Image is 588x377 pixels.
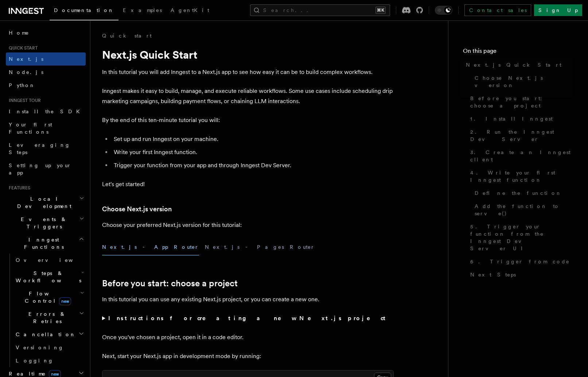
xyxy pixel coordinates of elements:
span: 4. Write your first Inngest function [470,169,573,184]
p: Choose your preferred Next.js version for this tutorial: [102,220,394,230]
button: Local Development [6,192,86,213]
span: Setting up your app [9,162,71,176]
strong: Instructions for creating a new Next.js project [108,315,389,322]
a: 2. Run the Inngest Dev Server [467,125,573,146]
span: new [59,297,71,305]
a: Logging [13,354,86,367]
p: Once you've chosen a project, open it in a code editor. [102,332,394,342]
a: Choose Next.js version [102,204,172,214]
a: 1. Install Inngest [467,112,573,125]
p: Next, start your Next.js app in development mode by running: [102,351,394,361]
a: 5. Trigger your function from the Inngest Dev Server UI [467,220,573,255]
a: Install the SDK [6,105,86,118]
span: Features [6,185,30,191]
span: Python [9,82,35,88]
span: Errors & Retries [13,310,79,325]
li: Write your first Inngest function. [112,147,394,157]
span: Examples [123,7,162,13]
div: Inngest Functions [6,254,86,367]
a: Versioning [13,341,86,354]
p: In this tutorial you can use any existing Next.js project, or you can create a new one. [102,294,394,305]
h4: On this page [463,47,573,58]
a: Leveraging Steps [6,138,86,159]
a: Next.js Quick Start [463,58,573,71]
button: Cancellation [13,328,86,341]
kbd: ⌘K [375,7,386,14]
a: Documentation [50,2,118,20]
p: By the end of this ten-minute tutorial you will: [102,115,394,125]
span: Next Steps [470,271,516,278]
a: Before you start: choose a project [467,92,573,112]
span: 3. Create an Inngest client [470,149,573,163]
button: Errors & Retries [13,307,86,328]
p: Let's get started! [102,179,394,189]
span: Overview [16,257,91,263]
a: Choose Next.js version [472,71,573,92]
summary: Instructions for creating a new Next.js project [102,313,394,323]
button: Search...⌘K [250,4,390,16]
span: Inngest tour [6,98,41,103]
span: Documentation [54,7,114,13]
span: Inngest Functions [6,236,79,251]
a: 3. Create an Inngest client [467,146,573,166]
span: Events & Triggers [6,216,79,230]
li: Trigger your function from your app and through Inngest Dev Server. [112,160,394,170]
a: Next.js [6,52,86,66]
a: AgentKit [166,2,214,20]
span: Before you start: choose a project [470,95,573,109]
span: Define the function [475,189,562,197]
a: Sign Up [534,4,582,16]
a: Overview [13,254,86,267]
span: Home [9,29,29,36]
span: 2. Run the Inngest Dev Server [470,128,573,143]
span: Quick start [6,45,38,51]
span: 5. Trigger your function from the Inngest Dev Server UI [470,223,573,252]
a: Examples [118,2,166,20]
button: Steps & Workflows [13,267,86,287]
span: Your first Functions [9,122,52,135]
a: Node.js [6,66,86,79]
span: Node.js [9,69,43,75]
button: Inngest Functions [6,233,86,254]
a: Before you start: choose a project [102,278,238,288]
a: Python [6,79,86,92]
a: Setting up your app [6,159,86,179]
span: Steps & Workflows [13,270,81,284]
a: Home [6,26,86,39]
span: Next.js Quick Start [466,61,561,68]
a: Next Steps [467,268,573,281]
span: Logging [16,358,54,364]
p: Inngest makes it easy to build, manage, and execute reliable workflows. Some use cases include sc... [102,86,394,106]
span: 6. Trigger from code [470,258,570,265]
span: AgentKit [171,7,209,13]
p: In this tutorial you will add Inngest to a Next.js app to see how easy it can be to build complex... [102,67,394,77]
button: Toggle dark mode [435,6,452,15]
span: Local Development [6,195,79,210]
li: Set up and run Inngest on your machine. [112,134,394,144]
span: Choose Next.js version [475,74,573,89]
a: 4. Write your first Inngest function [467,166,573,186]
button: Next.js - Pages Router [205,239,315,255]
span: Flow Control [13,290,80,305]
button: Events & Triggers [6,213,86,233]
a: Quick start [102,32,152,39]
a: Add the function to serve() [472,200,573,220]
h1: Next.js Quick Start [102,48,394,61]
button: Next.js - App Router [102,239,199,255]
a: Contact sales [464,4,531,16]
span: Next.js [9,56,43,62]
span: Leveraging Steps [9,142,70,155]
a: Define the function [472,186,573,200]
span: Add the function to serve() [475,203,573,217]
span: Install the SDK [9,109,84,114]
a: Your first Functions [6,118,86,138]
span: Versioning [16,345,64,350]
button: Flow Controlnew [13,287,86,307]
span: Cancellation [13,331,76,338]
a: 6. Trigger from code [467,255,573,268]
span: 1. Install Inngest [470,115,553,122]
